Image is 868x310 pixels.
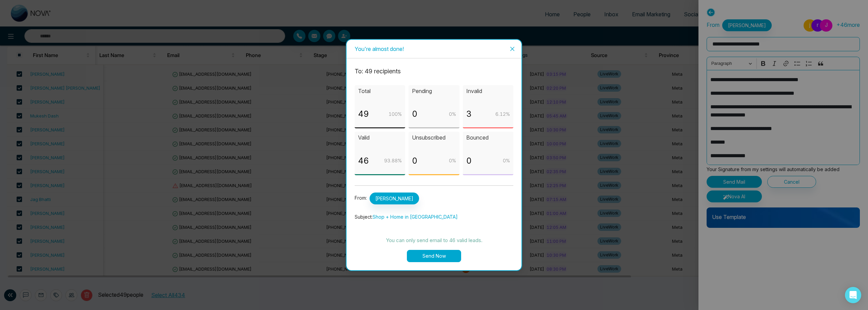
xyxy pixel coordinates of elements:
p: 100 % [389,110,402,118]
p: 93.88 % [384,157,402,164]
button: Send Now [407,250,461,262]
p: 3 [466,108,472,121]
p: 6.12 % [495,110,510,118]
p: From: [355,193,513,204]
span: [PERSON_NAME] [370,193,419,204]
p: Pending [412,87,456,95]
p: 0 % [449,157,456,164]
p: To: 49 recipient s [355,67,513,76]
div: Open Intercom Messenger [845,287,861,303]
p: 46 [358,154,369,167]
p: You can only send email to 46 valid leads. [355,236,513,244]
p: 0 % [503,157,510,164]
span: close [510,46,515,52]
p: 0 [412,154,417,167]
p: 0 % [449,110,456,118]
p: 0 [412,108,417,121]
p: Valid [358,133,402,142]
p: Subject: [355,213,513,221]
p: Invalid [466,87,510,95]
p: Bounced [466,133,510,142]
p: Total [358,87,402,95]
div: You're almost done! [355,45,513,53]
p: 49 [358,108,369,121]
p: 0 [466,154,472,167]
span: Shop + Home in [GEOGRAPHIC_DATA] [373,214,458,220]
p: Unsubscribed [412,133,456,142]
button: Close [503,40,521,58]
